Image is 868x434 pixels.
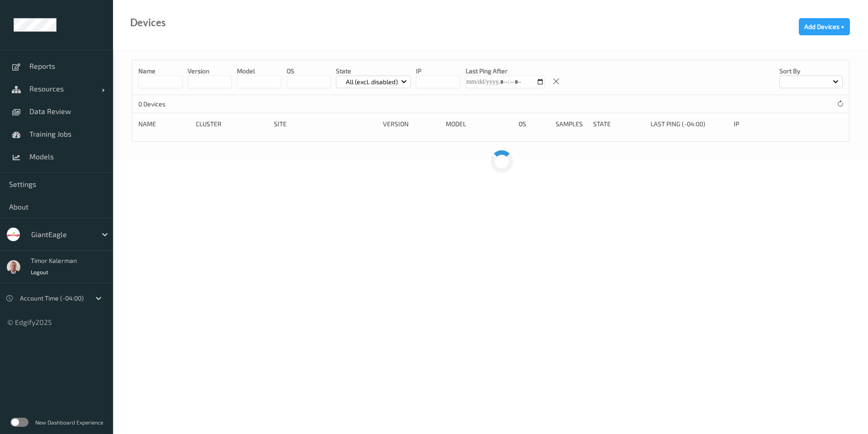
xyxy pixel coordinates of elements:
[343,77,401,86] p: All (excl. disabled)
[287,67,331,76] p: OS
[779,67,843,76] p: Sort by
[188,67,232,76] p: version
[138,100,206,109] p: 0 Devices
[446,119,512,129] div: Model
[519,119,549,129] div: OS
[274,119,377,129] div: Site
[651,119,727,129] div: Last Ping (-04:00)
[799,18,850,35] button: Add Devices +
[593,119,644,129] div: State
[138,119,189,129] div: Name
[196,119,268,129] div: Cluster
[416,67,460,76] p: IP
[383,119,439,129] div: version
[130,18,166,27] div: Devices
[336,67,411,76] p: State
[138,67,183,76] p: Name
[237,67,281,76] p: model
[734,119,795,129] div: ip
[466,67,545,76] p: Last Ping After
[556,119,586,129] div: Samples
